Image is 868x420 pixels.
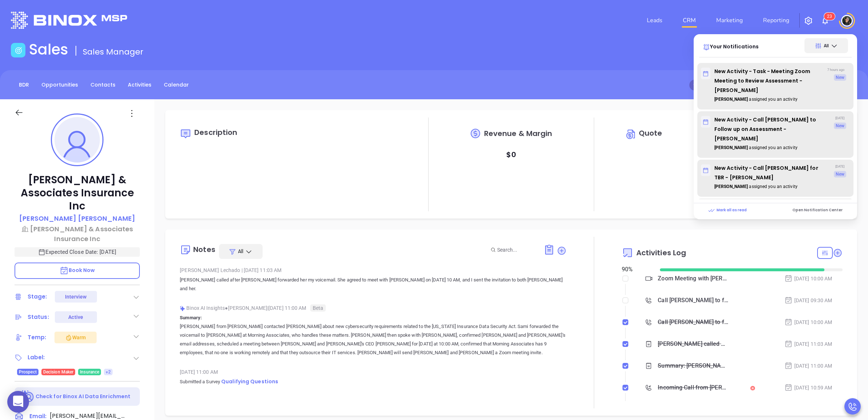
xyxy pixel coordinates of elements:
[714,145,749,150] strong: [PERSON_NAME]
[221,378,278,385] span: Qualifying Questions
[86,79,120,91] a: Contacts
[836,122,844,130] span: New
[65,333,86,342] div: Warm
[15,224,140,244] a: [PERSON_NAME] & Associates Insurance Inc
[180,367,566,377] div: [DATE] 11:00 AM
[80,368,99,376] span: Insurance
[658,317,728,328] div: Call [PERSON_NAME] to follow up
[714,97,749,102] strong: [PERSON_NAME]
[644,13,665,28] a: Leads
[180,306,185,311] img: svg%3e
[159,79,193,91] a: Calendar
[65,291,87,303] div: Interview
[784,362,832,370] div: [DATE] 11:00 AM
[28,291,47,302] div: Stage:
[43,368,73,376] span: Decision Maker
[29,41,68,58] h1: Sales
[497,246,536,254] input: Search...
[622,265,651,274] div: 90 %
[15,247,140,257] p: Expected Close Date: [DATE]
[701,143,825,152] p: assigned you an activity
[804,16,813,25] img: iconSetting
[694,160,857,197] a: New Activity - Call [PERSON_NAME] for TBR - [PERSON_NAME][PERSON_NAME] assigned you an activity [...
[658,382,728,393] div: Incoming Call from [PERSON_NAME]
[830,14,832,19] span: 3
[658,360,728,371] div: Summary: [PERSON_NAME] from [PERSON_NAME] contacted [PERSON_NAME] about new cybersecurity require...
[636,249,686,256] span: Activities Log
[701,115,825,143] p: New Activity - Call [PERSON_NAME] to Follow up on Assessment - [PERSON_NAME]
[694,111,857,158] a: New Activity - Call [PERSON_NAME] to Follow up on Assessment - [PERSON_NAME][PERSON_NAME] assigne...
[22,390,35,403] img: Ai-Enrich-DaqCidB-.svg
[625,128,637,140] img: Circle dollar
[639,128,662,138] span: Quote
[680,13,699,28] a: CRM
[710,35,759,51] p: Your Notifications
[784,318,832,326] div: [DATE] 10:00 AM
[825,117,844,120] p: [DATE]
[180,303,566,313] div: Binox AI Insights [PERSON_NAME] | [DATE] 11:00 AM
[821,16,830,25] img: iconNotification
[836,73,844,81] span: New
[19,213,135,223] p: [PERSON_NAME] [PERSON_NAME]
[694,63,857,109] a: New Activity - Task - Meeting Zoom Meeting to Review Assessment - [PERSON_NAME][PERSON_NAME] assi...
[506,148,516,161] p: $ 0
[708,207,747,213] p: Mark all as read
[824,43,829,49] span: All
[19,368,37,376] span: Prospect
[825,68,844,72] p: 7 hours ago
[836,170,844,178] span: New
[701,67,825,95] p: New Activity - Task - Meeting Zoom Meeting to Review Assessment - [PERSON_NAME]
[28,332,46,343] div: Temp:
[784,296,832,304] div: [DATE] 09:30 AM
[658,295,728,306] div: Call [PERSON_NAME] to follow up
[784,340,832,348] div: [DATE] 11:03 AM
[238,248,243,255] span: All
[180,315,202,320] b: Summary:
[310,304,326,312] span: Beta
[83,46,143,57] span: Sales Manager
[68,311,83,323] div: Active
[123,79,156,91] a: Activities
[11,12,127,29] img: logo
[15,79,33,91] a: BDR
[760,13,792,28] a: Reporting
[180,377,566,386] p: Submitted a Survey
[28,352,45,363] div: Label:
[784,275,832,283] div: [DATE] 10:00 AM
[193,246,215,253] div: Notes
[824,13,835,20] sup: 23
[180,276,566,293] p: [PERSON_NAME] called after [PERSON_NAME] forwarded her my voicemail. She agreed to meet with [PER...
[180,265,566,276] div: [PERSON_NAME] Lechado [DATE] 11:03 AM
[194,127,237,137] span: Description
[60,267,95,274] span: Book Now
[827,14,830,19] span: 2
[15,173,140,213] p: [PERSON_NAME] & Associates Insurance Inc
[54,117,100,163] img: profile-user
[225,305,228,311] span: ●
[784,384,832,392] div: [DATE] 10:59 AM
[701,182,825,191] p: assigned you an activity
[713,13,746,28] a: Marketing
[841,15,853,27] img: user
[658,339,728,349] div: [PERSON_NAME] called after [PERSON_NAME] forwarded her my voicemail. She agreed to meet with [PER...
[658,273,728,284] div: Zoom Meeting with [PERSON_NAME]
[180,322,566,357] p: [PERSON_NAME] from [PERSON_NAME] contacted [PERSON_NAME] about new cybersecurity requirements rel...
[242,267,243,273] span: |
[484,130,552,137] span: Revenue & Margin
[701,163,825,182] p: New Activity - Call [PERSON_NAME] for TBR - [PERSON_NAME]
[28,312,49,323] div: Status:
[19,213,135,224] a: [PERSON_NAME] [PERSON_NAME]
[701,95,825,104] p: assigned you an activity
[714,184,749,189] strong: [PERSON_NAME]
[37,79,82,91] a: Opportunities
[825,165,844,168] p: [DATE]
[36,393,130,400] p: Check for Binox AI Data Enrichment
[106,368,111,376] span: +2
[791,207,844,213] p: Open Notification Center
